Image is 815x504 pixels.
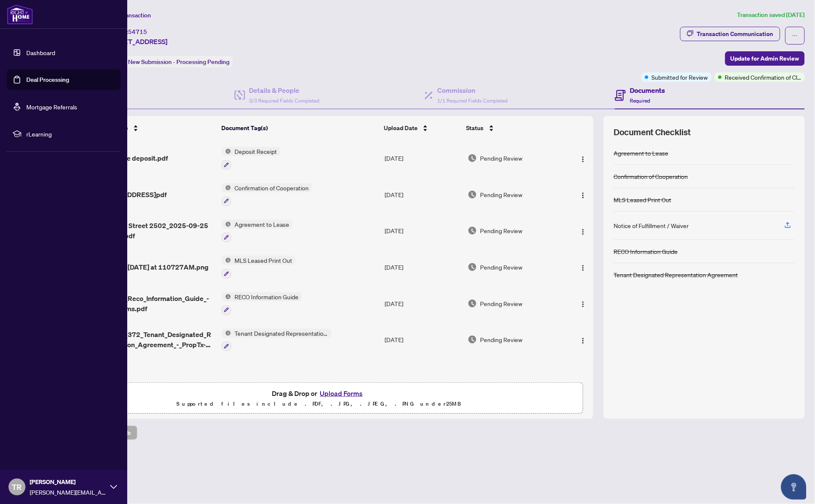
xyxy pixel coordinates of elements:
[249,85,320,95] h4: Details & People
[576,224,590,237] button: Logo
[222,292,231,301] img: Status Icon
[725,72,801,82] span: Received Confirmation of Closing
[380,116,463,140] th: Upload Date
[218,116,380,140] th: Document Tag(s)
[580,301,586,308] img: Logo
[231,220,293,229] span: Agreement to Lease
[26,103,77,111] a: Mortgage Referrals
[468,153,477,163] img: Document Status
[614,247,678,256] div: RECO Information Guide
[468,226,477,235] img: Document Status
[614,270,738,279] div: Tenant Designated Representation Agreement
[231,147,280,156] span: Deposit Receipt
[12,481,22,493] span: TR
[614,148,668,158] div: Agreement to Lease
[222,220,231,229] img: Status Icon
[222,183,312,206] button: Status IconConfirmation of Cooperation
[318,388,366,399] button: Upload Forms
[437,85,508,95] h4: Commission
[7,4,33,25] img: logo
[580,192,586,199] img: Logo
[128,58,229,66] span: New Submission - Processing Pending
[26,76,69,84] a: Deal Processing
[614,172,688,181] div: Confirmation of Cooperation
[231,292,302,301] span: RECO Information Guide
[222,329,332,351] button: Status IconTenant Designated Representation Agreement
[106,11,151,19] span: View Transaction
[576,333,590,346] button: Logo
[222,147,231,156] img: Status Icon
[381,285,464,322] td: [DATE]
[580,265,586,271] img: Logo
[576,260,590,274] button: Logo
[26,129,114,139] span: rLearning
[60,399,578,409] p: Supported files include .PDF, .JPG, .JPEG, .PNG under 25 MB
[630,85,665,95] h4: Documents
[381,140,464,176] td: [DATE]
[381,213,464,249] td: [DATE]
[381,322,464,358] td: [DATE]
[26,49,55,56] a: Dashboard
[222,220,293,242] button: Status IconAgreement to Lease
[680,27,780,41] button: Transaction Communication
[381,249,464,285] td: [DATE]
[91,220,215,241] span: 403 Church Street 2502_2025-09-25 11_08_02.pdf
[88,116,218,140] th: (6) File Name
[480,335,523,344] span: Pending Review
[468,190,477,199] img: Document Status
[105,56,233,67] div: Status:
[737,10,805,20] article: Transaction saved [DATE]
[781,474,807,500] button: Open asap
[222,329,231,338] img: Status Icon
[580,228,586,235] img: Logo
[381,176,464,213] td: [DATE]
[480,153,523,163] span: Pending Review
[725,51,805,66] button: Update for Admin Review
[231,183,312,192] span: Confirmation of Cooperation
[468,299,477,308] img: Document Status
[222,256,231,265] img: Status Icon
[30,487,106,497] span: [PERSON_NAME][EMAIL_ADDRESS][DOMAIN_NAME]
[91,293,215,314] span: 5_DigiSign_Reco_Information_Guide_-_RECO_Forms.pdf
[128,28,147,36] span: 54715
[437,97,508,104] span: 1/1 Required Fields Completed
[480,299,523,308] span: Pending Review
[576,151,590,165] button: Logo
[614,195,671,204] div: MLS Leased Print Out
[272,388,366,399] span: Drag & Drop or
[580,156,586,163] img: Logo
[792,33,798,39] span: ellipsis
[231,256,296,265] span: MLS Leased Print Out
[466,123,484,133] span: Status
[91,153,168,163] span: 2025update deposit.pdf
[222,256,296,278] button: Status IconMLS Leased Print Out
[614,126,691,138] span: Document Checklist
[630,97,650,104] span: Required
[222,183,231,192] img: Status Icon
[652,72,708,82] span: Submitted for Review
[249,97,320,104] span: 3/3 Required Fields Completed
[480,226,523,235] span: Pending Review
[576,188,590,201] button: Logo
[480,190,523,199] span: Pending Review
[576,297,590,310] button: Logo
[222,147,280,170] button: Status IconDeposit Receipt
[580,337,586,344] img: Logo
[231,329,332,338] span: Tenant Designated Representation Agreement
[614,221,689,230] div: Notice of Fulfillment / Waiver
[55,383,583,414] span: Drag & Drop orUpload FormsSupported files include .PDF, .JPG, .JPEG, .PNG under25MB
[384,123,418,133] span: Upload Date
[91,329,215,350] span: 6_DigiSign_372_Tenant_Designated_Representation_Agreement_-_PropTx-[PERSON_NAME].pdf
[463,116,564,140] th: Status
[91,189,167,200] span: [STREET_ADDRESS]pdf
[697,27,773,41] div: Transaction Communication
[222,292,302,315] button: Status IconRECO Information Guide
[30,477,106,487] span: [PERSON_NAME]
[468,335,477,344] img: Document Status
[731,52,799,65] span: Update for Admin Review
[91,262,209,272] span: Screenshot [DATE] at 110727AM.png
[105,36,167,47] span: [STREET_ADDRESS]
[480,262,523,272] span: Pending Review
[468,262,477,272] img: Document Status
